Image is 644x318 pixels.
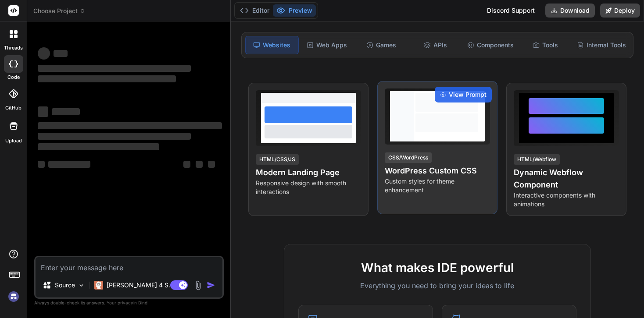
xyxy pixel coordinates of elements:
span: ‌ [38,65,191,72]
span: ‌ [48,161,90,168]
div: APIs [409,36,462,54]
div: Games [355,36,408,54]
span: ‌ [54,50,68,57]
span: ‌ [38,106,48,117]
span: ‌ [183,161,190,168]
img: signin [6,289,21,304]
div: HTML/CSS/JS [256,154,299,165]
button: Download [545,4,595,18]
span: Choose Project [33,7,86,15]
button: Deploy [600,4,640,18]
img: Claude 4 Sonnet [94,281,103,290]
p: Custom styles for theme enhancement [385,177,490,194]
h4: Modern Landing Page [256,166,361,179]
label: GitHub [5,104,21,112]
p: Responsive design with smooth interactions [256,179,361,196]
label: Upload [5,137,22,145]
img: Pick Models [78,282,85,289]
label: code [7,74,20,81]
div: Tools [519,36,572,54]
p: Interactive components with animations [514,191,619,208]
label: threads [4,44,23,52]
h4: Dynamic Webflow Component [514,166,619,191]
div: HTML/Webflow [514,154,560,165]
img: icon [207,281,215,290]
div: CSS/WordPress [385,152,432,163]
h4: WordPress Custom CSS [385,165,490,177]
p: Everything you need to bring your ideas to life [298,280,576,291]
span: ‌ [208,161,215,168]
div: Internal Tools [573,36,630,54]
p: [PERSON_NAME] 4 S.. [107,281,172,290]
h2: What makes IDE powerful [298,258,576,277]
span: ‌ [38,143,159,150]
p: Always double-check its answers. Your in Bind [34,299,224,307]
span: ‌ [38,75,176,82]
div: Websites [245,36,299,54]
img: attachment [193,280,203,290]
span: ‌ [38,133,191,140]
span: privacy [118,300,133,305]
button: Editor [236,4,273,17]
div: Discord Support [482,4,540,18]
div: Web Apps [301,36,353,54]
span: ‌ [52,108,80,115]
span: ‌ [38,122,222,129]
span: ‌ [38,47,50,60]
span: ‌ [196,161,203,168]
div: Components [464,36,517,54]
span: View Prompt [449,90,487,99]
button: Preview [273,4,316,17]
p: Source [55,281,75,290]
span: ‌ [38,161,45,168]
